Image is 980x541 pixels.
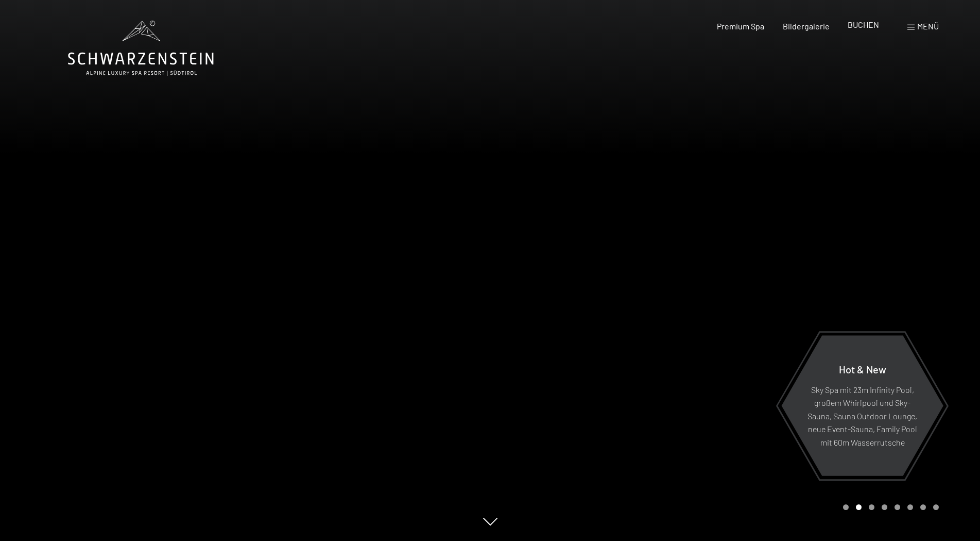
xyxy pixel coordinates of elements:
div: Carousel Page 2 (Current Slide) [856,504,862,510]
div: Carousel Page 4 [882,504,887,510]
span: Hot & New [839,363,886,375]
div: Carousel Page 7 [920,504,926,510]
p: Sky Spa mit 23m Infinity Pool, großem Whirlpool und Sky-Sauna, Sauna Outdoor Lounge, neue Event-S... [806,383,918,449]
div: Carousel Page 8 [933,504,939,510]
div: Carousel Page 6 [907,504,913,510]
span: Menü [917,21,939,31]
a: BUCHEN [848,20,879,29]
div: Carousel Page 3 [869,504,874,510]
div: Carousel Page 1 [843,504,849,510]
a: Hot & New Sky Spa mit 23m Infinity Pool, großem Whirlpool und Sky-Sauna, Sauna Outdoor Lounge, ne... [781,335,944,477]
div: Carousel Page 5 [895,504,900,510]
div: Carousel Pagination [839,504,939,510]
a: Premium Spa [717,21,764,31]
a: Bildergalerie [783,21,830,31]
